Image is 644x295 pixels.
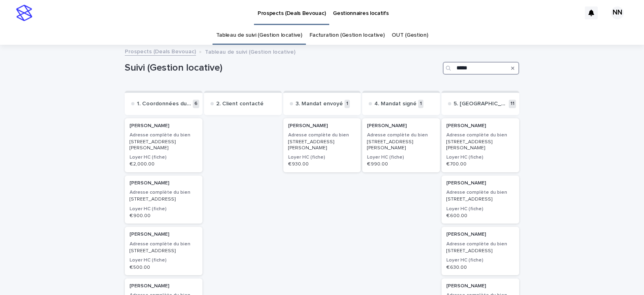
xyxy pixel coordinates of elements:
p: 11 [509,100,516,108]
p: [STREET_ADDRESS][PERSON_NAME] [130,139,198,151]
p: 1 [345,100,350,108]
p: [STREET_ADDRESS][PERSON_NAME] [446,139,514,151]
p: € 930.00 [288,161,356,167]
input: Search [443,62,519,75]
a: [PERSON_NAME]Adresse complète du bien[STREET_ADDRESS]Loyer HC (fiche)€ 500.00 [125,227,202,275]
h3: Adresse complète du bien [446,132,514,138]
h3: Loyer HC (fiche) [130,154,198,161]
a: [PERSON_NAME]Adresse complète du bien[STREET_ADDRESS]Loyer HC (fiche)€ 900.00 [125,176,202,224]
a: [PERSON_NAME]Adresse complète du bien[STREET_ADDRESS]Loyer HC (fiche)€ 630.00 [442,227,519,275]
a: Facturation (Gestion locative) [310,26,385,45]
p: [PERSON_NAME] [130,283,198,289]
a: [PERSON_NAME]Adresse complète du bien[STREET_ADDRESS][PERSON_NAME]Loyer HC (fiche)€ 2,000.00 [125,118,202,172]
p: [STREET_ADDRESS] [446,248,514,254]
img: stacker-logo-s-only.png [16,5,32,21]
p: € 900.00 [130,213,198,219]
h3: Adresse complète du bien [288,132,356,138]
p: [PERSON_NAME] [446,123,514,129]
h3: Loyer HC (fiche) [446,257,514,264]
a: OUT (Gestion) [392,26,428,45]
p: 1 [418,100,423,108]
p: 2. Client contacté [216,100,264,107]
p: € 2,000.00 [130,161,198,167]
p: [PERSON_NAME] [446,232,514,237]
h3: Loyer HC (fiche) [446,206,514,212]
h3: Adresse complète du bien [367,132,435,138]
h3: Loyer HC (fiche) [130,257,198,264]
div: NN [611,6,624,19]
p: [STREET_ADDRESS][PERSON_NAME] [367,139,435,151]
p: [PERSON_NAME] [130,123,198,129]
p: 1. Coordonnées du client transmises [137,100,191,107]
h1: Suivi (Gestion locative) [125,62,440,74]
p: [PERSON_NAME] [288,123,356,129]
h3: Loyer HC (fiche) [446,154,514,161]
p: [PERSON_NAME] [130,232,198,237]
p: [PERSON_NAME] [446,283,514,289]
p: € 630.00 [446,265,514,270]
h3: Adresse complète du bien [130,132,198,138]
p: [PERSON_NAME] [446,180,514,186]
h3: Adresse complète du bien [446,189,514,196]
p: € 700.00 [446,161,514,167]
p: € 990.00 [367,161,435,167]
p: [STREET_ADDRESS] [130,197,198,202]
h3: Loyer HC (fiche) [367,154,435,161]
p: [PERSON_NAME] [130,180,198,186]
p: [STREET_ADDRESS] [130,248,198,254]
p: 4. Mandat signé [374,100,417,107]
a: [PERSON_NAME]Adresse complète du bien[STREET_ADDRESS][PERSON_NAME]Loyer HC (fiche)€ 930.00 [283,118,361,172]
h3: Adresse complète du bien [130,189,198,196]
p: 6 [193,100,199,108]
p: 5. [GEOGRAPHIC_DATA] [454,100,507,107]
p: [STREET_ADDRESS] [446,197,514,202]
a: Prospects (Deals Bevouac) [125,46,196,56]
h3: Loyer HC (fiche) [288,154,356,161]
p: [PERSON_NAME] [367,123,435,129]
p: € 500.00 [130,265,198,270]
p: 3. Mandat envoyé [295,100,343,107]
h3: Adresse complète du bien [446,241,514,247]
a: Tableau de suivi (Gestion locative) [216,26,302,45]
a: [PERSON_NAME]Adresse complète du bien[STREET_ADDRESS][PERSON_NAME]Loyer HC (fiche)€ 700.00 [442,118,519,172]
a: [PERSON_NAME]Adresse complète du bien[STREET_ADDRESS]Loyer HC (fiche)€ 600.00 [442,176,519,224]
p: Tableau de suivi (Gestion locative) [205,47,295,56]
p: [STREET_ADDRESS][PERSON_NAME] [288,139,356,151]
a: [PERSON_NAME]Adresse complète du bien[STREET_ADDRESS][PERSON_NAME]Loyer HC (fiche)€ 990.00 [362,118,440,172]
p: € 600.00 [446,213,514,219]
h3: Loyer HC (fiche) [130,206,198,212]
h3: Adresse complète du bien [130,241,198,247]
